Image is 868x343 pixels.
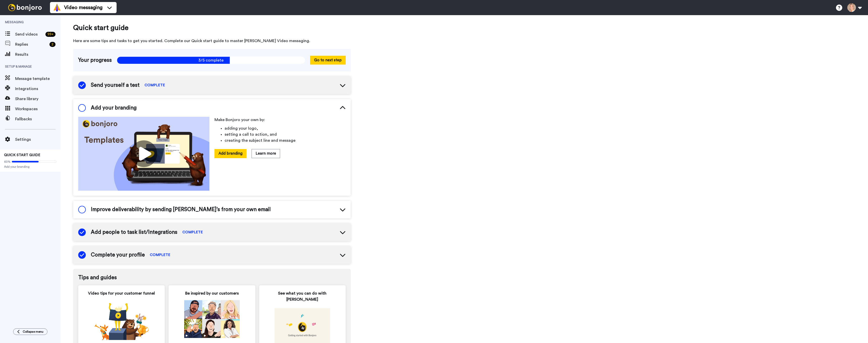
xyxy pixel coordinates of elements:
[94,302,149,340] img: 8725903760688d899ef9d3e32c052ff7.png
[45,32,56,37] div: 99 +
[264,290,341,302] span: See what you can do with [PERSON_NAME]
[214,149,247,158] button: Add branding
[15,136,61,142] span: Settings
[88,290,155,296] span: Video tips for your customer funnel
[4,160,11,164] span: 60%
[15,96,61,102] span: Share library
[91,251,145,259] span: Complete your profile
[4,165,57,169] span: Add your branding
[78,56,112,64] span: Your progress
[184,300,240,338] img: 0fdd4f07dd902e11a943b9ee6221a0e0.png
[53,4,61,12] img: vm-color.svg
[73,38,351,44] span: Here are some tips and tasks to get you started. Complete our Quick start guide to master [PERSON...
[145,83,165,88] span: COMPLETE
[91,81,140,89] span: Send yourself a test
[49,42,56,47] div: 2
[214,117,346,123] p: Make Bonjoro your own by:
[78,117,209,191] img: cf57bf495e0a773dba654a4906436a82.jpg
[4,153,40,157] span: QUICK START GUIDE
[185,290,239,296] span: Be inspired by our customers
[15,51,61,58] span: Results
[225,125,346,131] li: adding your logo,
[15,106,61,112] span: Workspaces
[78,274,346,281] span: Tips and guides
[252,149,280,158] button: Learn more
[91,228,177,236] span: Add people to task list/Integrations
[117,56,305,64] span: 3/5 complete
[15,41,47,47] span: Replies
[15,116,61,122] span: Fallbacks
[91,206,271,213] span: Improve deliverability by sending [PERSON_NAME]’s from your own email
[6,4,44,11] img: bj-logo-header-white.svg
[91,104,137,112] span: Add your branding
[225,137,346,144] li: creating the subject line and message
[310,56,346,65] button: Go to next step
[15,31,43,37] span: Send videos
[150,252,170,258] span: COMPLETE
[225,131,346,137] li: setting a call to action, and
[15,86,61,92] span: Integrations
[15,76,61,82] span: Message template
[182,230,203,235] span: COMPLETE
[23,330,43,334] span: Collapse menu
[13,328,47,335] button: Collapse menu
[73,23,351,33] span: Quick start guide
[64,4,102,11] span: Video messaging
